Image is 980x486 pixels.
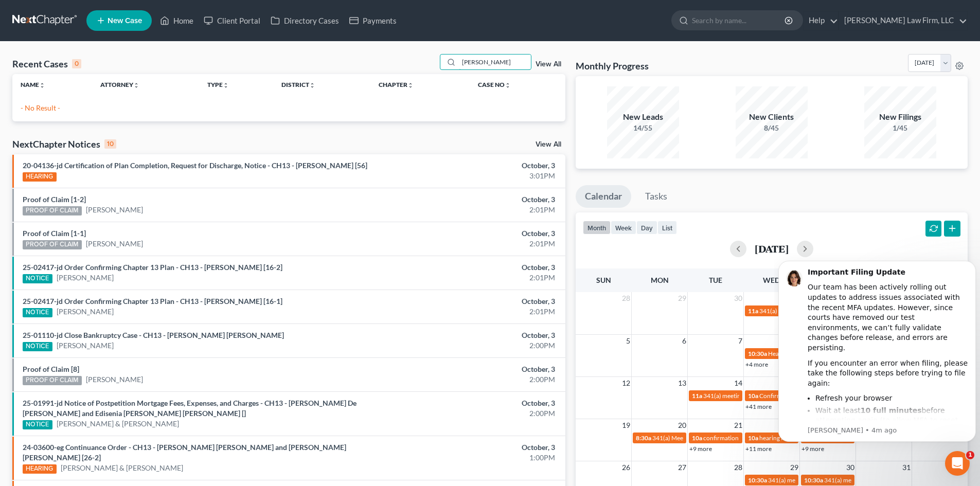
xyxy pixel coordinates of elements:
[864,111,936,123] div: New Filings
[57,340,114,351] a: [PERSON_NAME]
[72,59,81,68] div: 0
[57,273,114,283] a: [PERSON_NAME]
[625,335,631,347] span: 5
[223,82,229,88] i: unfold_more
[759,392,877,400] span: Confirmation Hearing for [PERSON_NAME]
[23,331,284,339] a: 25-01110-jd Close Bankruptcy Case - CH13 - [PERSON_NAME] [PERSON_NAME]
[607,123,679,133] div: 14/55
[39,82,45,88] i: unfold_more
[100,81,139,88] a: Attorneyunfold_more
[745,361,768,368] a: +4 more
[23,443,346,462] a: 24-03600-eg Continuance Order - CH13 - [PERSON_NAME] [PERSON_NAME] and [PERSON_NAME] [PERSON_NAME...
[611,221,636,235] button: week
[681,335,687,347] span: 6
[763,276,780,284] span: Wed
[384,171,555,181] div: 3:01PM
[755,243,789,254] h2: [DATE]
[804,476,823,484] span: 10:30a
[104,139,116,149] div: 10
[536,61,561,68] a: View All
[768,350,903,357] span: Hearing for [PERSON_NAME] & [PERSON_NAME]
[677,419,687,431] span: 20
[536,141,561,148] a: View All
[621,419,631,431] span: 19
[384,296,555,307] div: October, 3
[384,398,555,408] div: October, 3
[652,434,786,442] span: 341(a) Meeting of Creditors for [PERSON_NAME]
[155,11,199,30] a: Home
[748,350,767,357] span: 10:30a
[692,392,702,400] span: 11a
[407,82,414,88] i: unfold_more
[23,399,357,418] a: 25-01991-jd Notice of Postpetition Mortgage Fees, Expenses, and Charges - CH13 - [PERSON_NAME] De...
[23,172,57,182] div: HEARING
[736,123,808,133] div: 8/45
[651,276,669,284] span: Mon
[384,194,555,205] div: October, 3
[621,377,631,389] span: 12
[12,138,116,150] div: NextChapter Notices
[23,206,82,215] div: PROOF OF CLAIM
[945,451,970,476] iframe: Intercom live chat
[384,364,555,374] div: October, 3
[636,185,676,208] a: Tasks
[23,240,82,249] div: PROOF OF CLAIM
[733,419,743,431] span: 21
[21,81,45,88] a: Nameunfold_more
[748,434,758,442] span: 10a
[596,276,611,284] span: Sun
[576,60,649,72] h3: Monthly Progress
[607,111,679,123] div: New Leads
[621,292,631,304] span: 28
[384,239,555,249] div: 2:01PM
[86,374,143,385] a: [PERSON_NAME]
[824,476,923,484] span: 341(a) meeting for [PERSON_NAME]
[384,262,555,273] div: October, 3
[737,335,743,347] span: 7
[23,195,86,204] a: Proof of Claim [1-2]
[86,239,143,249] a: [PERSON_NAME]
[21,103,557,113] p: - No Result -
[966,451,974,459] span: 1
[804,11,838,30] a: Help
[384,273,555,283] div: 2:01PM
[23,308,52,317] div: NOTICE
[108,17,142,25] span: New Case
[748,392,758,400] span: 10a
[384,160,555,171] div: October, 3
[384,228,555,239] div: October, 3
[23,420,52,429] div: NOTICE
[23,376,82,385] div: PROOF OF CLAIM
[677,461,687,474] span: 27
[636,434,651,442] span: 8:30a
[384,453,555,463] div: 1:00PM
[23,342,52,351] div: NOTICE
[692,11,786,30] input: Search by name...
[703,392,857,400] span: 341(a) meeting for [PERSON_NAME] & [PERSON_NAME]
[759,434,839,442] span: hearing for [PERSON_NAME]
[692,434,702,442] span: 10a
[689,445,712,453] a: +9 more
[657,221,677,235] button: list
[459,55,531,69] input: Search by name...
[23,274,52,283] div: NOTICE
[774,248,980,481] iframe: Intercom notifications message
[677,292,687,304] span: 29
[23,229,86,238] a: Proof of Claim [1-1]
[57,419,179,429] a: [PERSON_NAME] & [PERSON_NAME]
[12,58,81,70] div: Recent Cases
[384,307,555,317] div: 2:01PM
[384,205,555,215] div: 2:01PM
[379,81,414,88] a: Chapterunfold_more
[57,307,114,317] a: [PERSON_NAME]
[384,330,555,340] div: October, 3
[759,307,859,315] span: 341(a) meeting for [PERSON_NAME]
